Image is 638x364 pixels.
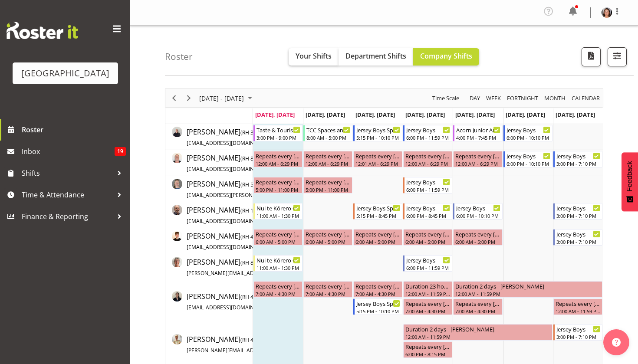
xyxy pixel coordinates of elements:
div: Repeats every [DATE], [DATE], [DATE], [DATE], [DATE] - [PERSON_NAME] [355,282,400,290]
span: ( ) [240,207,266,214]
div: 6:00 PM - 11:59 PM [406,186,450,193]
div: 12:00 AM - 11:59 PM [405,333,550,340]
div: Repeats every [DATE], [DATE], [DATE], [DATE], [DATE] - [PERSON_NAME] [405,230,450,238]
div: Ailie Rundle"s event - Repeats every monday, tuesday - Ailie Rundle Begin From Monday, September ... [253,177,303,193]
a: [PERSON_NAME](RH 17.09)[EMAIL_ADDRESS][DOMAIN_NAME] [187,205,305,226]
td: Aiddie Carnihan resource [165,150,253,176]
td: Amanda Clark resource [165,254,253,280]
div: Alec Were"s event - Jersey Boys Begin From Thursday, September 11, 2025 at 6:00:00 PM GMT+12:00 E... [403,203,452,220]
div: Repeats every [DATE], [DATE], [DATE], [DATE] - [PERSON_NAME] [306,151,350,160]
div: Aiddie Carnihan"s event - Repeats every monday, tuesday, thursday, friday - Aiddie Carnihan Begin... [303,151,352,167]
div: 6:00 PM - 8:15 PM [405,351,450,357]
div: 6:00 PM - 10:10 PM [506,134,550,141]
div: 6:00 PM - 11:59 PM [406,264,450,271]
a: [PERSON_NAME](RH 8.34)[EMAIL_ADDRESS][DOMAIN_NAME] [187,153,308,174]
div: Amy Duncanson"s event - Jersey Boys Sponsors Night Begin From Wednesday, September 10, 2025 at 5:... [353,298,402,315]
span: RH 33.82 [242,129,264,136]
div: Beana Badenhorst"s event - Jersey Boys Begin From Sunday, September 14, 2025 at 3:00:00 PM GMT+12... [553,324,602,341]
div: Jersey Boys [406,256,450,264]
div: [GEOGRAPHIC_DATA] [21,67,109,80]
span: [DATE], [DATE] [556,111,595,118]
div: Repeats every [DATE], [DATE], [DATE], [DATE], [DATE] - [PERSON_NAME] [455,230,500,238]
span: [DATE], [DATE] [255,111,295,118]
div: 12:00 AM - 6:29 PM [455,160,500,167]
span: RH 4.17 [242,233,261,240]
td: Aaron Smart resource [165,124,253,150]
a: [PERSON_NAME](RH 4.92)[EMAIL_ADDRESS][DOMAIN_NAME] [187,291,308,312]
button: Previous [168,93,180,104]
h4: Roster [165,52,193,62]
div: Jersey Boys Sponsors Night [356,299,400,308]
span: RH 17.09 [242,207,264,214]
div: Repeats every [DATE], [DATE], [DATE], [DATE], [DATE] - [PERSON_NAME] [306,282,350,290]
div: TCC Spaces and Places. Balcony Room [306,125,350,134]
div: 7:00 AM - 4:30 PM [256,290,300,297]
div: Repeats every [DATE], [DATE], [DATE], [DATE], [DATE] - [PERSON_NAME] [306,230,350,238]
div: Ailie Rundle"s event - Jersey Boys Begin From Thursday, September 11, 2025 at 6:00:00 PM GMT+12:0... [403,177,452,193]
div: Amanda Clark"s event - Jersey Boys Begin From Thursday, September 11, 2025 at 6:00:00 PM GMT+12:0... [403,255,452,272]
div: Jersey Boys Sponsors Night [356,125,400,134]
div: 12:00 AM - 11:59 PM [556,308,600,315]
span: RH 4.17 [242,336,261,344]
span: [PERSON_NAME] [187,127,311,147]
div: 6:00 PM - 10:10 PM [456,212,500,219]
button: Timeline Week [485,93,503,104]
div: 6:00 AM - 5:00 PM [355,238,400,245]
div: Aiddie Carnihan"s event - Repeats every monday, tuesday, thursday, friday - Aiddie Carnihan Begin... [453,151,502,167]
div: 3:00 PM - 7:10 PM [556,333,600,340]
div: Alec Were"s event - Jersey Boys Begin From Friday, September 12, 2025 at 6:00:00 PM GMT+12:00 End... [453,203,502,220]
div: Beana Badenhorst"s event - Repeats every thursday - Beana Badenhorst Begin From Thursday, Septemb... [403,341,452,358]
button: Time Scale [431,93,461,104]
span: RH 8.48 [242,259,261,266]
div: 12:01 AM - 6:29 PM [355,160,400,167]
div: Alex Freeman"s event - Repeats every monday, tuesday, wednesday, thursday, friday - Alex Freeman ... [253,229,303,246]
button: Company Shifts [413,48,479,66]
div: Jersey Boys [556,151,600,160]
span: ( ) [240,336,263,344]
div: 12:00 AM - 6:29 PM [405,160,450,167]
div: Amy Duncanson"s event - Repeats every monday, tuesday, wednesday, thursday, friday - Amy Duncanso... [403,298,452,315]
span: Feedback [626,161,634,191]
div: Jersey Boys [556,203,600,212]
a: [PERSON_NAME](RH 8.48)[PERSON_NAME][EMAIL_ADDRESS][PERSON_NAME][PERSON_NAME][DOMAIN_NAME] [187,257,430,278]
span: [PERSON_NAME] [187,231,308,251]
span: [PERSON_NAME] [187,292,308,312]
span: [PERSON_NAME] [187,257,430,277]
div: Jersey Boys [556,230,600,238]
div: 12:00 AM - 6:29 PM [256,160,300,167]
div: Repeats every [DATE], [DATE], [DATE], [DATE], [DATE] - [PERSON_NAME] [405,299,450,308]
span: [EMAIL_ADDRESS][DOMAIN_NAME] [187,304,273,311]
span: Time & Attendance [22,188,113,201]
div: Aiddie Carnihan"s event - Repeats every monday, tuesday, thursday, friday - Aiddie Carnihan Begin... [403,151,452,167]
div: 3:00 PM - 7:10 PM [556,212,600,219]
div: Jersey Boys [506,151,550,160]
div: Aiddie Carnihan"s event - Jersey Boys Begin From Saturday, September 13, 2025 at 6:00:00 PM GMT+1... [503,151,552,167]
div: Aaron Smart"s event - Jersey Boys Begin From Thursday, September 11, 2025 at 6:00:00 PM GMT+12:00... [403,125,452,141]
button: Next [183,93,195,104]
div: 3:00 PM - 9:00 PM [257,134,300,141]
div: Nui te Kōrero Cargo Shed Lunch Rush [257,256,300,264]
div: 5:00 PM - 11:00 PM [306,186,350,193]
div: Jersey Boys [406,125,450,134]
span: [DATE], [DATE] [455,111,495,118]
span: ( ) [240,293,263,301]
div: Aaron Smart"s event - Jersey Boys Sponsors Night Begin From Wednesday, September 10, 2025 at 5:15... [353,125,402,141]
button: Timeline Month [543,93,567,104]
span: [EMAIL_ADDRESS][DOMAIN_NAME] [187,165,273,173]
span: Finance & Reporting [22,210,113,223]
div: 3:00 PM - 7:10 PM [556,238,600,245]
div: Amy Duncanson"s event - Repeats every monday, tuesday, wednesday, thursday, friday - Amy Duncanso... [453,298,502,315]
div: 4:00 PM - 7:45 PM [456,134,500,141]
span: calendar [571,93,601,104]
div: Duration 2 days - [PERSON_NAME] [405,325,550,333]
div: Aaron Smart"s event - Taste & Tourism. Balcony Room Begin From Monday, September 8, 2025 at 3:00:... [253,125,303,141]
span: Week [485,93,502,104]
div: 7:00 AM - 4:30 PM [405,308,450,315]
div: Jersey Boys [556,325,600,333]
span: [EMAIL_ADDRESS][DOMAIN_NAME] [187,243,273,251]
div: Repeats every [DATE], [DATE], [DATE], [DATE] - [PERSON_NAME] [455,151,500,160]
div: Repeats every [DATE], [DATE], [DATE], [DATE], [DATE] - [PERSON_NAME] [256,282,300,290]
span: 19 [115,147,126,156]
span: Fortnight [506,93,539,104]
div: Alec Were"s event - Jersey Boys Begin From Sunday, September 14, 2025 at 3:00:00 PM GMT+12:00 End... [553,203,602,220]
